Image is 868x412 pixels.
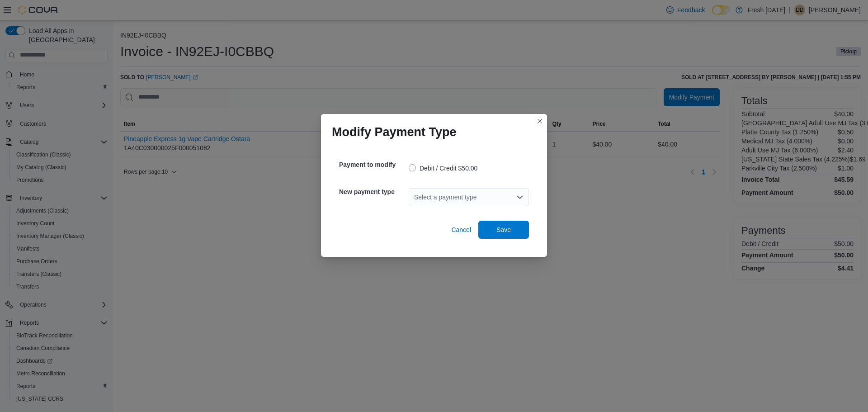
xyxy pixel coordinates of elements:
[409,163,477,174] label: Debit / Credit $50.00
[332,125,457,139] h1: Modify Payment Type
[516,194,524,201] button: Open list of options
[339,156,407,174] h5: Payment to modify
[448,221,475,239] button: Cancel
[478,221,529,239] button: Save
[451,225,471,234] span: Cancel
[414,192,415,203] input: Accessible screen reader label
[534,116,545,127] button: Closes this modal window
[339,183,407,201] h5: New payment type
[496,225,511,234] span: Save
